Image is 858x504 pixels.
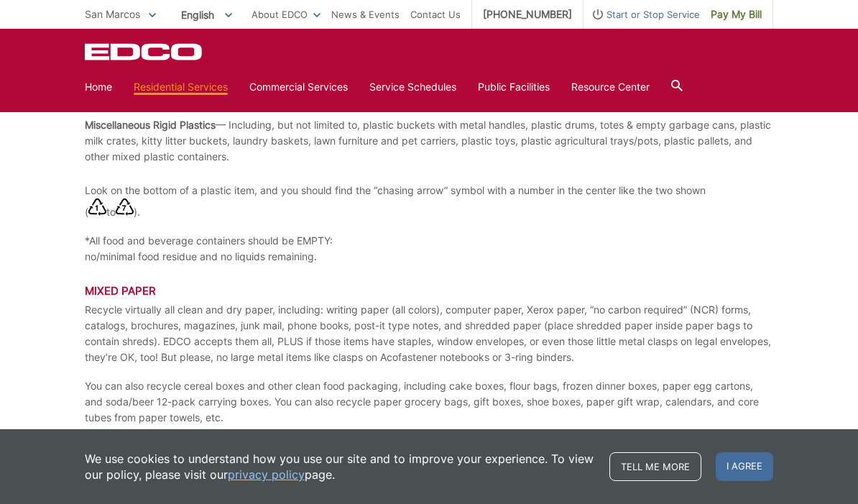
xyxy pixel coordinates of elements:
span: English [170,3,243,27]
a: privacy policy [228,467,305,482]
p: We use cookies to understand how you use our site and to improve your experience. To view our pol... [85,451,595,482]
a: Public Facilities [478,79,550,95]
p: You can also recycle cereal boxes and other clean food packaging, including cake boxes, flour bag... [85,378,773,426]
p: Recycle virtually all clean and dry paper, including: writing paper (all colors), computer paper,... [85,302,773,365]
a: News & Events [331,6,400,22]
a: About EDCO [252,6,320,22]
a: Residential Services [134,79,228,95]
a: Resource Center [571,79,650,95]
li: — Including, but not limited to, plastic buckets with metal handles, plastic drums, totes & empty... [85,117,773,165]
p: *All food and beverage containers should be EMPTY: no/minimal food residue and no liquids remaining. [85,233,773,265]
h3: Mixed Paper [85,285,773,298]
img: Recycling Code 7 [116,198,134,216]
a: Service Schedules [369,79,456,95]
strong: Miscellaneous Rigid Plastics [85,119,216,131]
span: San Marcos [85,8,140,20]
a: EDCD logo. Return to the homepage. [85,43,204,60]
a: Contact Us [410,6,461,22]
span: I agree [716,452,773,481]
a: Home [85,79,112,95]
span: Pay My Bill [711,6,762,22]
a: Tell me more [609,452,701,481]
img: Recycling Code 1 [88,198,106,216]
a: Commercial Services [249,79,348,95]
p: Look on the bottom of a plastic item, and you should find the “chasing arrow” symbol with a numbe... [85,183,773,220]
